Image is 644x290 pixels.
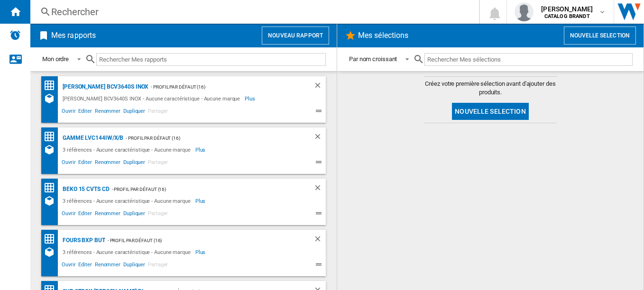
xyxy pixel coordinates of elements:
[42,55,69,63] div: Mon ordre
[515,2,534,21] img: profile.jpg
[313,132,326,144] div: Supprimer
[9,29,21,41] img: alerts-logo.svg
[147,260,169,272] span: Partager
[44,246,60,258] div: Références
[77,107,93,118] span: Editer
[122,158,147,169] span: Dupliquer
[424,80,557,97] span: Créez votre première sélection avant d'ajouter des produits.
[122,107,147,118] span: Dupliquer
[60,158,77,169] span: Ouvrir
[44,233,60,245] div: Matrice des prix
[147,107,169,118] span: Partager
[356,27,410,45] h2: Mes sélections
[60,132,123,144] div: Gamme LVC144IW/X/B
[60,195,195,207] div: 3 références - Aucune caractéristique - Aucune marque
[60,235,105,246] div: FOURS BXP BUT
[110,183,294,195] div: - Profil par défaut (16)
[349,55,397,63] div: Par nom croissant
[544,13,590,19] b: CATALOG BRANDT
[44,80,60,91] div: Matrice des prix
[262,27,329,45] button: Nouveau rapport
[147,158,169,169] span: Partager
[60,107,77,118] span: Ouvrir
[245,93,257,104] span: Plus
[195,195,207,207] span: Plus
[148,81,294,93] div: - Profil par défaut (16)
[313,183,326,195] div: Supprimer
[51,5,454,18] div: Rechercher
[49,27,98,45] h2: Mes rapports
[452,103,529,120] button: Nouvelle selection
[93,158,122,169] span: Renommer
[77,209,93,220] span: Editer
[77,260,93,272] span: Editer
[195,246,207,258] span: Plus
[313,81,326,93] div: Supprimer
[313,235,326,246] div: Supprimer
[122,260,147,272] span: Dupliquer
[77,158,93,169] span: Editer
[424,53,633,66] input: Rechercher Mes sélections
[93,107,122,118] span: Renommer
[60,209,77,220] span: Ouvrir
[44,195,60,207] div: Références
[147,209,169,220] span: Partager
[60,81,148,93] div: [PERSON_NAME] BCV3640S INOX
[93,260,122,272] span: Renommer
[195,144,207,155] span: Plus
[60,260,77,272] span: Ouvrir
[44,93,60,104] div: Références
[122,209,147,220] span: Dupliquer
[44,144,60,155] div: Références
[105,235,294,246] div: - Profil par défaut (16)
[564,27,636,45] button: Nouvelle selection
[541,4,593,14] span: [PERSON_NAME]
[60,144,195,155] div: 3 références - Aucune caractéristique - Aucune marque
[123,132,294,144] div: - Profil par défaut (16)
[60,93,245,104] div: [PERSON_NAME] BCV3640S INOX - Aucune caractéristique - Aucune marque
[93,209,122,220] span: Renommer
[60,246,195,258] div: 3 références - Aucune caractéristique - Aucune marque
[44,182,60,194] div: Matrice des prix
[96,53,326,66] input: Rechercher Mes rapports
[44,131,60,143] div: Matrice des prix
[60,183,110,195] div: BEKO 15 CVTS CD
